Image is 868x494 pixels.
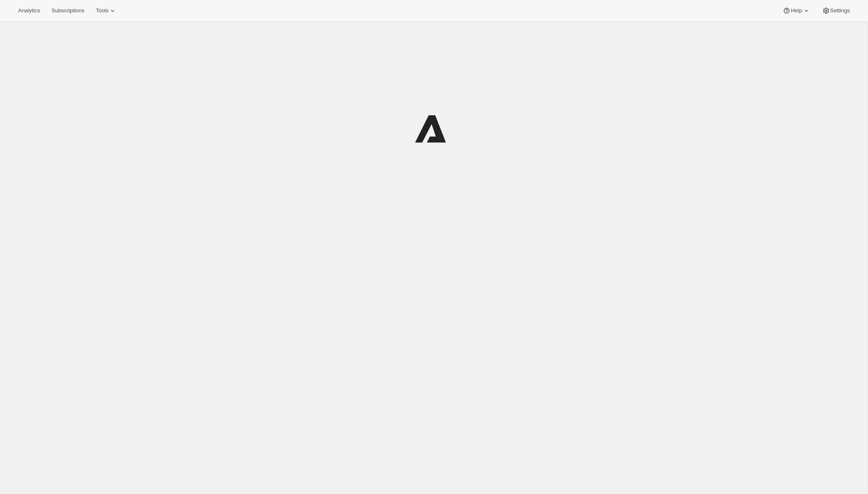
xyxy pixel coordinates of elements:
button: Tools [91,5,122,16]
button: Subscriptions [46,5,89,16]
span: Help [791,7,802,14]
span: Tools [96,7,108,14]
span: Subscriptions [51,7,84,14]
span: Analytics [18,7,40,14]
button: Settings [817,5,855,16]
button: Help [778,5,815,16]
button: Analytics [13,5,45,16]
span: Settings [830,7,850,14]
